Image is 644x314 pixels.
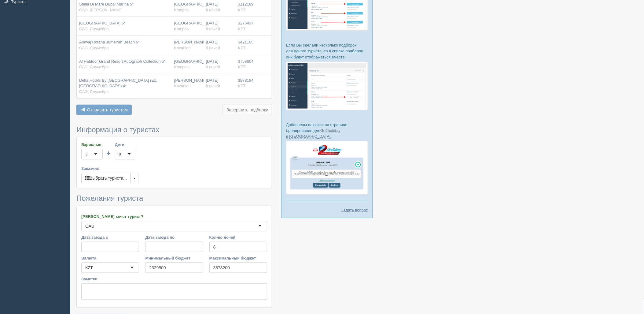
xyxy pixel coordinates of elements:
span: Kompas [174,8,189,12]
span: KZT [238,8,246,12]
label: Валюта [81,255,139,261]
span: Kompas [174,27,189,31]
span: 8 ночей [206,8,220,12]
div: [DATE] [206,39,233,51]
img: go2holiday-proposal-for-travel-agency.png [286,141,368,195]
div: 3 [85,151,87,157]
h3: Информация о туристах [76,126,272,134]
span: ОАЭ, Джумейра [79,89,109,94]
p: Если Вы сделали несколько подборок для одного туриста, то в списке подборок они будут отображатьс... [286,42,368,60]
span: ОАЭ, Джумейра [79,65,109,69]
label: Дата заезда по [145,234,203,240]
span: KZT [238,46,246,50]
span: Delta Hotels By [GEOGRAPHIC_DATA] (Ex. [GEOGRAPHIC_DATA]) 4* [79,78,157,88]
span: KZT [238,84,246,88]
div: [DATE] [206,2,233,13]
div: [GEOGRAPHIC_DATA] [174,59,201,70]
span: 3112189 [238,2,254,6]
span: KZT [238,27,246,31]
label: Дети [115,142,136,148]
span: ОАЭ, [PERSON_NAME] [79,8,123,12]
div: [GEOGRAPHIC_DATA] [174,21,201,32]
p: Добавлены плюсики на странице бронирования для : [286,122,368,139]
span: ОАЭ, Джумейра [79,27,109,31]
span: [GEOGRAPHIC_DATA] 5* [79,21,125,25]
span: 3276437 [238,21,254,25]
div: ОАЭ [85,223,94,229]
span: 3758604 [238,59,254,64]
div: [GEOGRAPHIC_DATA] [174,2,201,13]
div: 0 [119,151,121,157]
label: Максимальный бюджет [209,255,267,261]
span: 8 ночей [206,84,220,88]
span: 3421165 [238,40,254,44]
button: Выбрать туриста... [81,173,131,183]
button: Завершить подборку [223,105,272,115]
label: Дата заезда с [81,234,139,240]
span: Al Habtoor Grand Resort Autograph Collection 5* [79,59,166,64]
div: [DATE] [206,59,233,70]
span: Stella Di Mare Dubai Marina 5* [79,2,134,6]
span: ОАЭ, Джумейра [79,46,109,50]
span: Отправить туристам [87,107,128,112]
span: KZT [238,65,246,69]
label: Заметки [81,276,267,282]
span: Kazunion [174,46,191,50]
div: [DATE] [206,78,233,89]
img: %D0%BF%D0%BE%D0%B4%D0%B1%D0%BE%D1%80%D0%BA%D0%B8-%D0%B3%D1%80%D1%83%D0%BF%D0%BF%D0%B0-%D1%81%D1%8... [286,62,368,110]
span: 8 ночей [206,46,220,50]
button: Отправить туристам [76,105,132,115]
div: [DATE] [206,21,233,32]
span: 8 ночей [206,65,220,69]
label: Заказчик [81,166,267,171]
input: 7-10 или 7,10,14 [209,242,267,252]
div: [PERSON_NAME] [174,78,201,89]
span: Пожелания туриста [76,194,143,202]
a: Go2holiday в [GEOGRAPHIC_DATA] [286,128,340,139]
span: Amwaj Rotana Jumeirah Beach 5* [79,40,140,44]
label: Минимальный бюджет [145,255,203,261]
label: Кол-во ночей [209,234,267,240]
span: 3878194 [238,78,254,83]
div: [PERSON_NAME] [174,39,201,51]
span: Kazunion [174,84,191,88]
a: Задать вопрос [341,207,368,213]
label: Взрослые [81,142,103,148]
label: [PERSON_NAME] хочет турист? [81,214,267,219]
span: 8 ночей [206,27,220,31]
span: Kompas [174,65,189,69]
div: KZT [85,265,93,271]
